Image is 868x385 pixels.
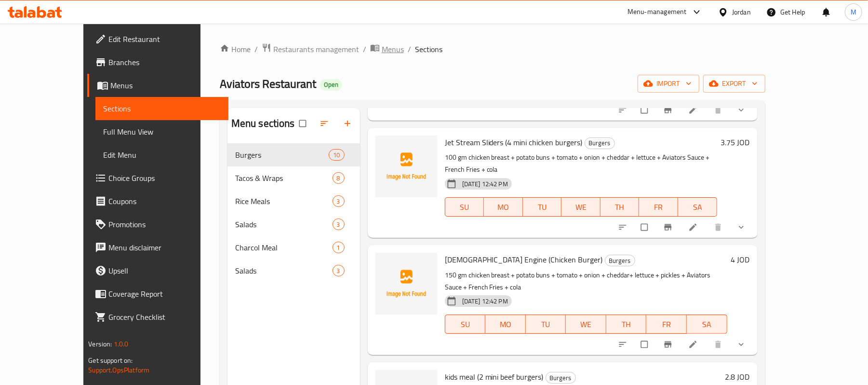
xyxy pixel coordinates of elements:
span: Promotions [108,219,221,230]
a: Menus [87,74,228,97]
span: Sort sections [314,113,337,134]
button: export [703,75,765,93]
span: Coupons [108,195,221,207]
a: Support.OpsPlatform [88,364,149,376]
button: SA [687,315,727,334]
span: [DATE] 12:42 PM [458,297,512,306]
span: MO [489,317,522,331]
span: Select to update [635,335,655,354]
span: Edit Restaurant [108,33,221,45]
span: Tacos & Wraps [235,172,333,184]
span: Salads [235,219,333,230]
span: 8 [333,174,344,183]
span: Sections [103,103,221,114]
a: Promotions [87,213,228,236]
div: Burgers10 [227,143,360,166]
span: import [645,78,692,90]
span: Coverage Report [108,288,221,300]
h6: 3.75 JOD [721,136,750,149]
span: Branches [108,56,221,68]
button: show more [731,334,754,355]
button: SU [445,197,484,217]
span: 1.0.0 [114,338,129,350]
span: Menus [110,80,221,91]
img: Jet Stream Sliders (4 mini chicken burgers) [375,136,437,197]
span: Aviators Restaurant [220,73,316,95]
div: Salads3 [227,213,360,236]
button: MO [484,197,523,217]
button: WE [566,315,606,334]
a: Edit menu item [688,105,700,115]
span: Burgers [235,149,329,161]
a: Coverage Report [87,282,228,305]
button: sort-choices [612,217,635,238]
span: WE [565,200,597,214]
span: [DATE] 12:42 PM [458,179,512,189]
a: Choice Groups [87,166,228,190]
a: Grocery Checklist [87,305,228,329]
span: Rice Meals [235,195,333,207]
h6: 2.8 JOD [725,370,750,384]
a: Edit Restaurant [87,27,228,51]
svg: Show Choices [736,222,746,232]
span: TH [604,200,636,214]
span: Sections [415,43,442,55]
span: TU [530,317,562,331]
span: 3 [333,220,344,229]
div: Jordan [732,7,751,17]
button: sort-choices [612,99,635,121]
div: Burgers [605,255,635,266]
button: TH [601,197,640,217]
div: Salads3 [227,259,360,282]
div: Rice Meals3 [227,190,360,213]
button: TU [526,315,566,334]
span: M [851,7,856,17]
span: SU [449,317,481,331]
button: Branch-specific-item [657,217,681,238]
span: Grocery Checklist [108,311,221,323]
span: kids meal (2 mini beef burgers) [445,370,544,384]
span: TH [610,317,643,331]
span: 1 [333,243,344,252]
button: MO [485,315,526,334]
button: WE [561,197,601,217]
p: 150 gm chicken breast + potato buns + tomato + onion + cheddar+ lettuce + pickles + Aviators Sauc... [445,269,727,293]
li: / [254,43,258,55]
button: import [638,75,699,93]
button: sort-choices [612,334,635,355]
div: items [333,242,345,253]
span: Select to update [635,218,655,236]
span: TU [527,200,558,214]
nav: breadcrumb [220,43,765,55]
div: items [333,172,345,184]
span: WE [570,317,602,331]
span: Burgers [585,137,614,149]
span: export [711,78,758,90]
a: Menu disclaimer [87,236,228,259]
p: 100 gm chicken breast + potato buns + tomato + onion + cheddar + lettuce + Aviators Sauce + Frenc... [445,151,717,176]
span: MO [488,200,519,214]
h2: Menu sections [231,116,295,131]
span: Menus [382,43,404,55]
span: Upsell [108,265,221,276]
button: SA [678,197,717,217]
svg: Show Choices [736,340,746,349]
div: items [333,195,345,207]
span: Version: [88,338,112,350]
span: Jet Stream Sliders (4 mini chicken burgers) [445,135,583,150]
span: [DEMOGRAPHIC_DATA] Engine (Chicken Burger) [445,252,603,267]
span: 3 [333,266,344,275]
img: Chick Engine (Chicken Burger) [375,253,437,315]
nav: Menu sections [227,139,360,286]
span: FR [650,317,683,331]
button: TU [523,197,562,217]
span: Select all sections [294,114,314,133]
span: 10 [329,151,344,160]
button: FR [646,315,687,334]
button: TH [606,315,647,334]
span: Burgers [605,255,635,266]
div: Salads [235,265,333,276]
a: Branches [87,51,228,74]
div: items [329,149,344,161]
div: Burgers [585,137,615,149]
